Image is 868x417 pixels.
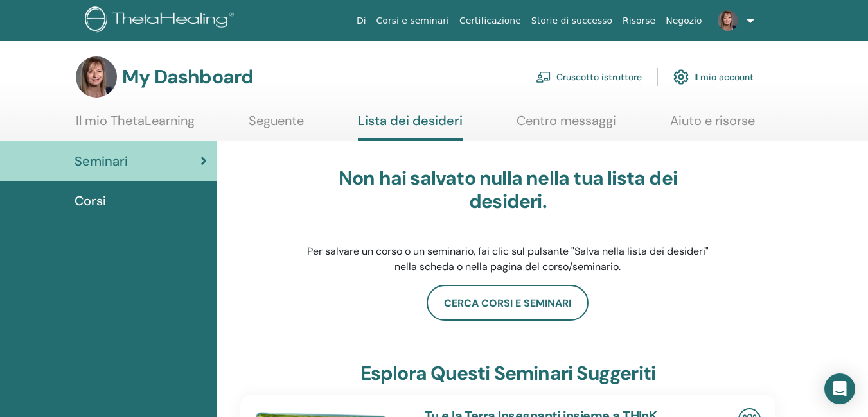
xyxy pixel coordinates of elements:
a: Lista dei desideri [358,113,463,141]
div: Open Intercom Messenger [824,373,855,404]
a: Di [351,9,371,33]
a: Cerca corsi e seminari [427,285,589,321]
a: Corsi e seminari [371,9,454,33]
img: logo.png [85,6,238,35]
span: Seminari [75,151,128,171]
a: Negozio [660,9,707,33]
a: Il mio account [673,63,754,91]
img: default.jpg [76,56,117,98]
p: Per salvare un corso o un seminario, fai clic sul pulsante "Salva nella lista dei desideri" nella... [305,244,710,275]
a: Risorse [617,9,660,33]
img: cog.svg [673,66,689,88]
img: chalkboard-teacher.svg [536,71,551,83]
h3: Esplora questi seminari suggeriti [360,362,656,385]
a: Cruscotto istruttore [536,63,642,91]
a: Il mio ThetaLearning [76,113,195,138]
h3: My Dashboard [122,65,253,89]
a: Centro messaggi [517,113,616,138]
span: Corsi [75,191,106,210]
h3: Non hai salvato nulla nella tua lista dei desideri. [305,167,710,213]
a: Aiuto e risorse [670,113,755,138]
a: Storie di successo [526,9,617,33]
img: default.jpg [718,10,738,31]
a: Seguente [249,113,304,138]
a: Certificazione [454,9,526,33]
